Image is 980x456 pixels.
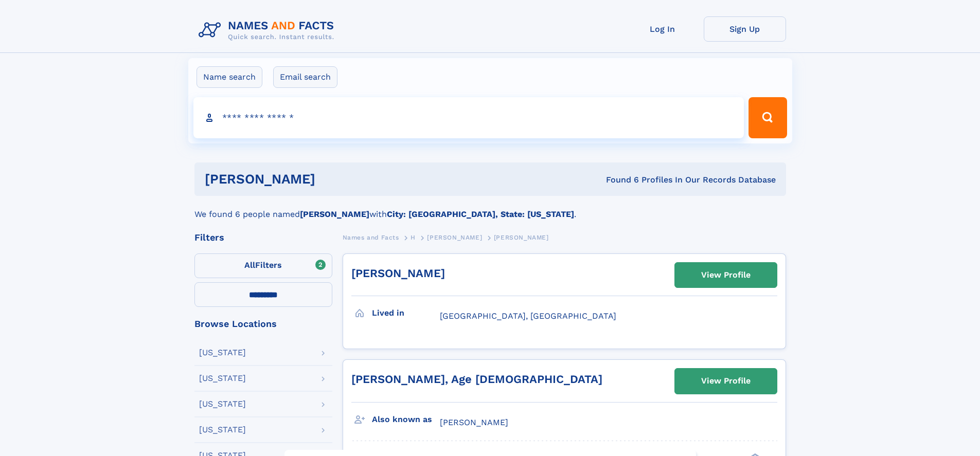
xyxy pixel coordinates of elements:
b: City: [GEOGRAPHIC_DATA], State: [US_STATE] [387,209,574,219]
label: Filters [194,253,332,278]
b: [PERSON_NAME] [300,209,369,219]
img: Logo Names and Facts [194,16,343,44]
span: [PERSON_NAME] [494,234,549,241]
a: [PERSON_NAME] [351,267,445,280]
span: H [411,234,416,241]
a: View Profile [675,369,777,393]
span: [PERSON_NAME] [440,417,508,427]
div: [US_STATE] [199,426,246,434]
div: Filters [194,233,332,242]
div: We found 6 people named with . [194,196,786,221]
button: Search Button [749,97,787,138]
label: Email search [273,66,337,88]
a: View Profile [675,263,777,287]
h3: Lived in [372,304,440,322]
span: [PERSON_NAME] [427,234,482,241]
h3: Also known as [372,411,440,428]
a: Log In [621,16,704,42]
div: [US_STATE] [199,400,246,408]
a: H [411,231,416,244]
span: All [244,260,255,270]
a: [PERSON_NAME], Age [DEMOGRAPHIC_DATA] [351,373,602,386]
div: View Profile [701,369,751,393]
h1: [PERSON_NAME] [205,173,461,186]
label: Name search [197,66,262,88]
div: Found 6 Profiles In Our Records Database [460,174,776,186]
span: [GEOGRAPHIC_DATA], [GEOGRAPHIC_DATA] [440,311,616,321]
div: [US_STATE] [199,374,246,382]
div: [US_STATE] [199,349,246,357]
input: search input [193,97,744,138]
div: View Profile [701,263,751,287]
a: [PERSON_NAME] [427,231,482,244]
div: Browse Locations [194,319,332,329]
a: Sign Up [704,16,786,42]
a: Names and Facts [343,231,399,244]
